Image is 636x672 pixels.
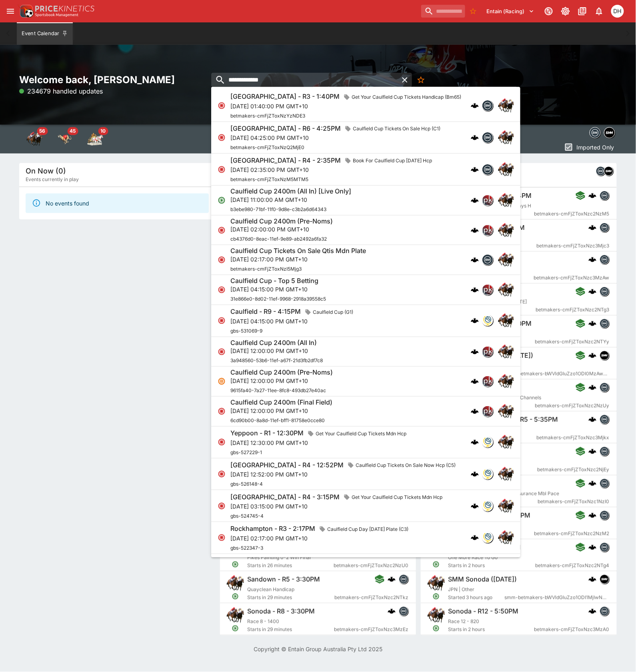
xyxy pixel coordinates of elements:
div: gbsdatafreeway [482,437,493,448]
img: betmakers.png [600,191,609,200]
img: logo-cerberus.svg [471,534,479,542]
img: horse_racing.png [498,404,514,420]
div: cerberus [471,196,479,204]
img: logo-cerberus.svg [588,191,596,199]
div: cerberus [471,348,479,356]
div: cerberus [588,255,596,263]
img: betmakers.png [600,511,609,520]
svg: Closed [218,134,226,142]
button: Event Calendar [17,22,73,45]
span: betmakers-cmFjZToxNzc3MzAw [534,274,609,282]
p: [DATE] 11:00:00 AM GMT+10 [230,195,351,204]
img: betmakers.png [600,479,609,488]
div: betmakers [596,166,606,176]
p: [DATE] 03:15:00 PM GMT+10 [230,502,446,510]
img: horse_racing [26,131,42,147]
div: gbsdatafreeway [482,501,493,512]
h6: Mombetsu - R5 - 5:25PM [448,223,525,232]
span: 45 [67,127,78,135]
button: No Bookmarks [467,5,480,18]
img: harness_racing [87,131,103,147]
div: No events found [46,196,89,211]
img: logo-cerberus.svg [588,575,596,583]
img: horse_racing.png [498,192,514,208]
h6: [GEOGRAPHIC_DATA] - R5 - 5:35PM [448,415,558,424]
span: JPN | Other [448,586,474,592]
img: horse_racing.png [498,530,514,546]
img: horse_racing.png [498,222,514,238]
p: [DATE] 12:00:00 PM GMT+10 [230,347,323,355]
p: [DATE] 12:30:00 PM GMT+10 [230,439,410,447]
span: gbs-522347-3 [230,545,263,551]
div: betmakers [600,191,609,200]
span: Caulfield Cup Tickets On Sale Now Hcp (C5) [352,462,459,470]
img: logo-cerberus.svg [588,479,596,487]
span: Get Your Caulfield Cup Tickets Mdn Hcp [348,493,446,501]
img: betmakers.png [600,383,609,392]
img: logo-cerberus.svg [588,511,596,519]
svg: Closed [218,348,226,356]
img: logo-cerberus.svg [471,378,479,386]
img: pricekinetics.png [482,195,493,205]
span: Rsn Grey Areas [DATE] And [DATE] [448,299,527,305]
img: betmakers.png [600,319,609,328]
svg: Open [232,593,239,600]
button: Imported Only [562,141,617,154]
img: samemeetingmulti.png [600,351,609,360]
div: gbsdatafreeway [482,469,493,480]
span: The Lids Fly On Ladbrokes Live Channels [448,395,541,401]
div: betmakers [600,447,609,456]
span: gbs-531069-9 [230,328,262,334]
span: betmakers-cmFjZToxNzYzNDE3 [230,113,305,119]
svg: Closed [218,166,226,173]
img: logo-cerberus.svg [588,607,596,615]
svg: Closed [218,502,226,510]
div: cerberus [588,319,596,327]
div: Event type filters [19,125,110,154]
h5: On Now (0) [26,166,66,175]
div: betmakers [600,510,609,520]
img: betmakers.png [482,132,493,143]
img: logo-cerberus.svg [588,351,596,359]
img: logo-cerberus.svg [471,134,479,142]
img: logo-cerberus.svg [471,226,479,234]
h6: Caulfield - R9 - 4:15PM [230,556,301,565]
div: Greyhound Racing [57,131,73,147]
span: smm-betmakers-bWVldGluZzo1ODI1MjIwNzY1OTA1MTAxMDc [504,594,609,602]
div: cerberus [588,351,596,359]
span: Sportsbet Caulfield Cup [310,557,370,565]
div: samemeetingmulti [600,351,609,360]
img: logo-cerberus.svg [588,415,596,423]
div: cerberus [471,134,479,142]
img: betmakers.png [600,287,609,296]
img: horse_racing.png [427,574,445,592]
svg: Closed [218,317,226,325]
h6: Rockhampton - R3 - 2:17PM [230,525,315,533]
img: samemeetingmulti.png [604,167,613,175]
h6: Q1 Lakeside - R11 - 5:46PM [448,511,530,520]
span: Starts in 2 hours [448,562,535,570]
button: No Bookmarks [414,73,428,87]
h6: Sandown - R5 - 3:30PM [247,575,320,584]
h6: Q1 Lakeside - R10 - 5:24PM [448,191,532,200]
img: logo-cerberus.svg [471,470,479,478]
div: gbsdatafreeway [482,315,493,327]
img: betmakers.png [482,164,493,175]
div: betmakers [600,415,609,424]
img: logo-cerberus.svg [471,317,479,325]
img: logo-cerberus.svg [588,287,596,295]
span: Starts in 26 minutes [247,562,334,570]
img: PriceKinetics Logo [18,3,34,19]
span: betmakers-cmFjZToxNzM5MTM5 [230,176,308,182]
div: samemeetingmulti [604,127,615,138]
h6: Sonoda - R12 - 5:50PM [448,607,518,616]
h6: [GEOGRAPHIC_DATA] - R3 - 1:40PM [230,93,340,101]
div: pricekinetics [482,376,493,387]
span: Caulfield Cup (G1) [310,308,356,316]
img: horse_racing.png [226,606,244,624]
span: Events currently in play [26,175,79,183]
div: samemeetingmulti [600,574,609,584]
span: betmakers-cmFjZToxNzc3MzEz [334,626,408,634]
img: logo-cerberus.svg [588,447,596,455]
p: [DATE] 02:35:00 PM GMT+10 [230,166,435,174]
